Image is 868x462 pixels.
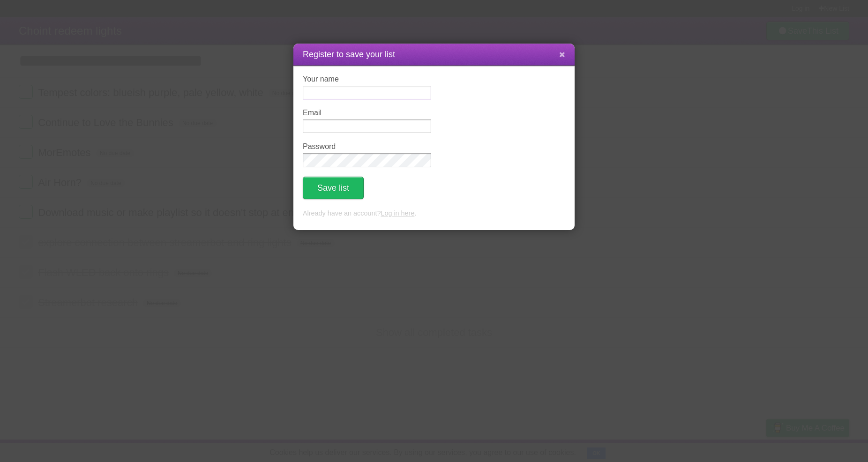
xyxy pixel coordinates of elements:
[303,75,431,83] label: Your name
[303,209,565,219] p: Already have an account? .
[303,48,565,61] h1: Register to save your list
[303,109,431,117] label: Email
[381,209,414,217] a: Log in here
[303,177,364,199] button: Save list
[303,142,431,151] label: Password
